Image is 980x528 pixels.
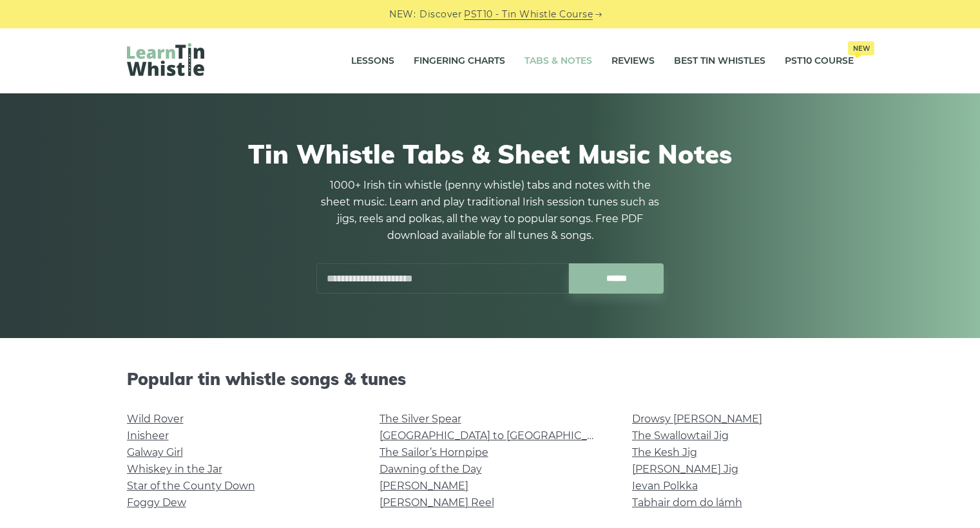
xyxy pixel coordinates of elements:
[380,413,461,425] a: The Silver Spear
[316,177,664,244] p: 1000+ Irish tin whistle (penny whistle) tabs and notes with the sheet music. Learn and play tradi...
[127,480,255,492] a: Star of the County Down
[127,369,854,389] h2: Popular tin whistle songs & tunes
[632,480,698,492] a: Ievan Polkka
[848,41,874,55] span: New
[127,463,222,475] a: Whiskey in the Jar
[611,45,655,77] a: Reviews
[380,496,494,509] a: [PERSON_NAME] Reel
[380,463,482,475] a: Dawning of the Day
[632,463,738,475] a: [PERSON_NAME] Jig
[127,429,169,442] a: Inisheer
[414,45,505,77] a: Fingering Charts
[351,45,394,77] a: Lessons
[632,446,697,458] a: The Kesh Jig
[127,496,186,509] a: Foggy Dew
[632,496,742,509] a: Tabhair dom do lámh
[380,429,617,442] a: [GEOGRAPHIC_DATA] to [GEOGRAPHIC_DATA]
[380,480,468,492] a: [PERSON_NAME]
[785,45,854,77] a: PST10 CourseNew
[127,43,204,76] img: LearnTinWhistle.com
[524,45,592,77] a: Tabs & Notes
[380,446,488,458] a: The Sailor’s Hornpipe
[127,138,854,169] h1: Tin Whistle Tabs & Sheet Music Notes
[127,413,184,425] a: Wild Rover
[674,45,765,77] a: Best Tin Whistles
[127,446,183,458] a: Galway Girl
[632,429,729,442] a: The Swallowtail Jig
[632,413,762,425] a: Drowsy [PERSON_NAME]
